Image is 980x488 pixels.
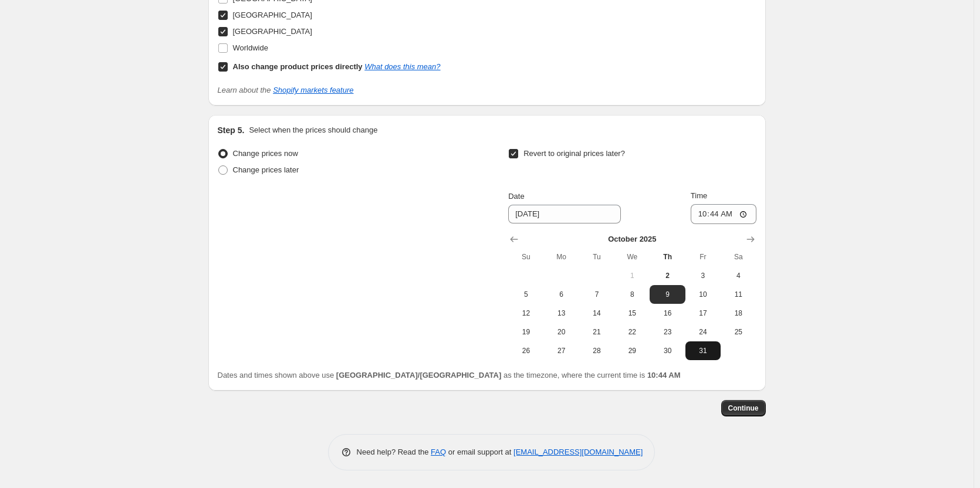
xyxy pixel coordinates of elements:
span: Th [654,252,680,262]
button: Wednesday October 22 2025 [614,323,650,341]
span: 16 [654,309,680,318]
button: Saturday October 18 2025 [721,304,756,323]
span: [GEOGRAPHIC_DATA] [233,11,312,19]
span: 14 [584,309,610,318]
button: Friday October 31 2025 [685,341,721,360]
b: Also change product prices directly [233,62,363,71]
span: 1 [619,271,645,280]
span: 19 [513,327,539,337]
button: Thursday October 9 2025 [650,285,685,304]
button: Thursday October 16 2025 [650,304,685,323]
span: 9 [654,290,680,299]
input: 12:00 [691,204,756,224]
span: Change prices now [233,149,298,158]
span: [GEOGRAPHIC_DATA] [233,27,312,36]
a: [EMAIL_ADDRESS][DOMAIN_NAME] [513,448,643,456]
span: 2 [654,271,680,280]
button: Saturday October 4 2025 [721,266,756,285]
button: Show next month, November 2025 [742,231,759,248]
span: 24 [690,327,716,337]
span: 26 [513,346,539,355]
a: FAQ [431,448,446,456]
button: Sunday October 26 2025 [508,341,543,360]
h2: Step 5. [218,124,245,136]
span: Continue [728,404,759,413]
button: Thursday October 30 2025 [650,341,685,360]
span: 18 [725,309,751,318]
b: 10:44 AM [647,371,681,379]
a: Shopify markets feature [273,86,353,94]
button: Wednesday October 29 2025 [614,341,650,360]
span: 22 [619,327,645,337]
button: Wednesday October 1 2025 [614,266,650,285]
button: Tuesday October 7 2025 [579,285,614,304]
button: Sunday October 12 2025 [508,304,543,323]
button: Continue [721,400,766,416]
button: Saturday October 11 2025 [721,285,756,304]
span: 5 [513,290,539,299]
span: 30 [654,346,680,355]
span: 10 [690,290,716,299]
span: 13 [549,309,575,318]
span: Mo [549,252,575,262]
a: What does this mean? [364,62,440,71]
span: 8 [619,290,645,299]
span: 15 [619,309,645,318]
button: Tuesday October 14 2025 [579,304,614,323]
span: 17 [690,309,716,318]
button: Tuesday October 21 2025 [579,323,614,341]
button: Friday October 10 2025 [685,285,721,304]
span: 31 [690,346,716,355]
button: Today Thursday October 2 2025 [650,266,685,285]
th: Saturday [721,248,756,266]
button: Friday October 24 2025 [685,323,721,341]
span: Change prices later [233,165,299,174]
span: Date [508,192,524,201]
span: 7 [584,290,610,299]
th: Wednesday [614,248,650,266]
span: 29 [619,346,645,355]
span: 23 [654,327,680,337]
button: Monday October 13 2025 [544,304,579,323]
span: Need help? Read the [357,448,431,456]
span: 11 [725,290,751,299]
span: Fr [690,252,716,262]
th: Monday [544,248,579,266]
span: 25 [725,327,751,337]
span: or email support at [446,448,513,456]
button: Monday October 6 2025 [544,285,579,304]
button: Saturday October 25 2025 [721,323,756,341]
span: 27 [549,346,575,355]
span: 3 [690,271,716,280]
b: [GEOGRAPHIC_DATA]/[GEOGRAPHIC_DATA] [336,371,501,379]
button: Friday October 3 2025 [685,266,721,285]
button: Sunday October 19 2025 [508,323,543,341]
span: 20 [549,327,575,337]
button: Monday October 27 2025 [544,341,579,360]
span: 4 [725,271,751,280]
button: Sunday October 5 2025 [508,285,543,304]
button: Thursday October 23 2025 [650,323,685,341]
button: Wednesday October 15 2025 [614,304,650,323]
th: Thursday [650,248,685,266]
span: We [619,252,645,262]
input: 10/2/2025 [508,205,621,223]
p: Select when the prices should change [249,124,377,136]
span: Dates and times shown above use as the timezone, where the current time is [218,371,681,379]
span: 12 [513,309,539,318]
span: Time [691,191,707,200]
span: Sa [725,252,751,262]
span: Worldwide [233,43,268,52]
i: Learn about the [218,86,354,94]
span: 21 [584,327,610,337]
span: 6 [549,290,575,299]
button: Monday October 20 2025 [544,323,579,341]
span: Su [513,252,539,262]
button: Friday October 17 2025 [685,304,721,323]
th: Friday [685,248,721,266]
span: Revert to original prices later? [523,149,625,158]
span: 28 [584,346,610,355]
th: Sunday [508,248,543,266]
button: Wednesday October 8 2025 [614,285,650,304]
button: Tuesday October 28 2025 [579,341,614,360]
